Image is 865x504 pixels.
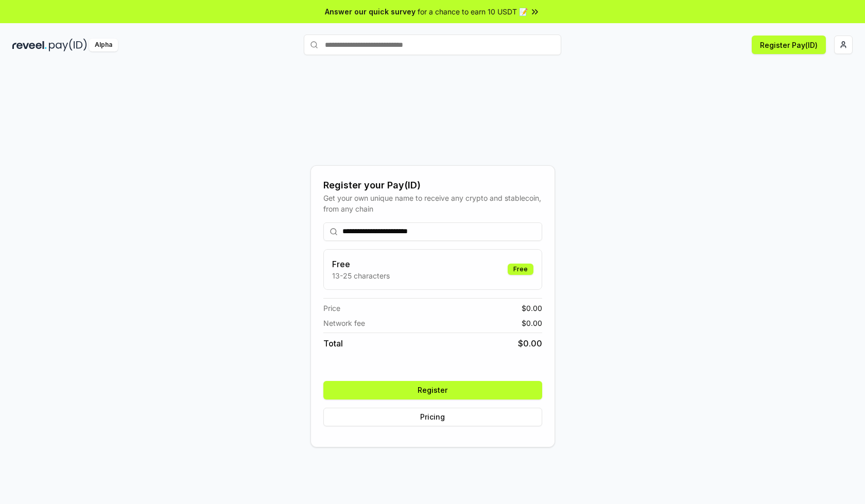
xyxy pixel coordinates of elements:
img: pay_id [49,39,87,51]
span: Answer our quick survey [325,6,416,17]
span: $ 0.00 [522,303,542,314]
span: $ 0.00 [518,337,542,350]
span: Total [323,337,343,350]
div: Register your Pay(ID) [323,178,542,193]
div: Get your own unique name to receive any crypto and stablecoin, from any chain [323,193,542,214]
div: Alpha [89,39,118,51]
div: Free [508,264,533,275]
button: Pricing [323,408,542,426]
button: Register [323,381,542,399]
button: Register Pay(ID) [752,36,826,54]
span: Price [323,303,340,314]
span: Network fee [323,318,365,328]
p: 13-25 characters [332,270,390,281]
span: $ 0.00 [522,318,542,328]
h3: Free [332,258,390,270]
span: for a chance to earn 10 USDT 📝 [418,6,528,17]
img: reveel_dark [12,39,47,51]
